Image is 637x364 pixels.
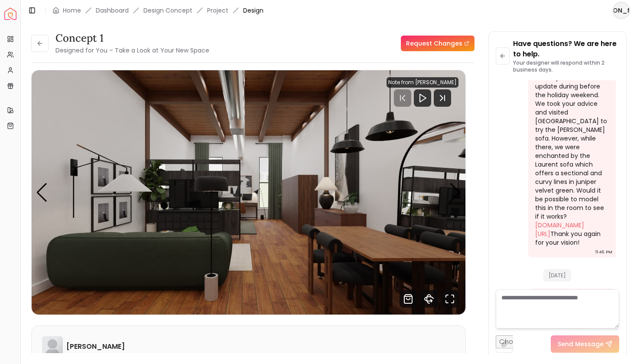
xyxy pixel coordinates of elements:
img: Design Render 1 [32,70,465,315]
span: [DATE] [543,269,571,282]
svg: Next Track [434,89,451,107]
small: Designed for You – Take a Look at Your New Space [55,46,209,55]
h6: [PERSON_NAME] [66,341,125,352]
p: Your designer will respond within 2 business days. [513,59,619,73]
div: Hello [PERSON_NAME]! Thank you for the update during before the holiday weekend. We took your adv... [535,56,607,247]
div: Note from [PERSON_NAME] [387,77,458,88]
a: Project [207,6,228,15]
a: Home [63,6,81,15]
button: [PERSON_NAME] [613,2,630,19]
div: 11:46 PM [595,248,612,256]
nav: breadcrumb [52,6,263,15]
span: Design [243,6,263,15]
div: Next slide [449,183,461,202]
span: [PERSON_NAME] [614,3,629,18]
svg: 360 View [420,290,438,308]
svg: Shop Products from this design [400,290,417,308]
div: 5 / 7 [32,70,465,315]
svg: Fullscreen [441,290,458,308]
div: Carousel [32,70,465,315]
a: [DOMAIN_NAME][URL] [535,221,584,238]
a: Request Changes [401,36,474,51]
p: Have questions? We are here to help. [513,39,619,59]
li: Design Concept [143,6,192,15]
a: Spacejoy [4,8,16,20]
div: Previous slide [36,183,48,202]
svg: Play [417,93,428,103]
img: Spacejoy Logo [4,8,16,20]
h3: Concept 1 [55,31,209,45]
a: Dashboard [96,6,129,15]
img: Heather Wise [42,336,63,357]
